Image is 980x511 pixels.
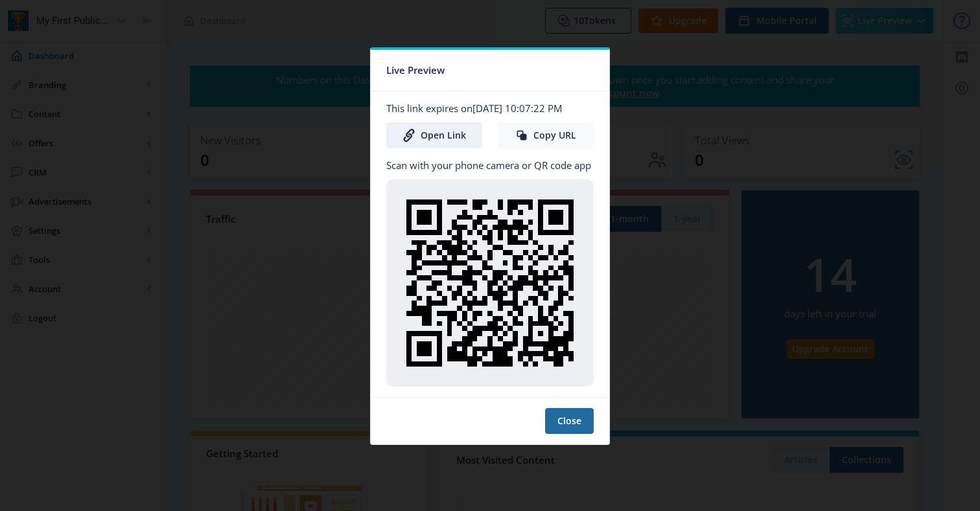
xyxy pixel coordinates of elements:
[386,60,445,80] span: Live Preview
[386,102,594,115] p: This link expires on
[545,408,594,434] button: Close
[386,159,594,172] p: Scan with your phone camera or QR code app
[498,122,594,148] button: Copy URL
[386,122,482,148] a: Open Link
[472,102,562,115] span: [DATE] 10:07:22 PM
